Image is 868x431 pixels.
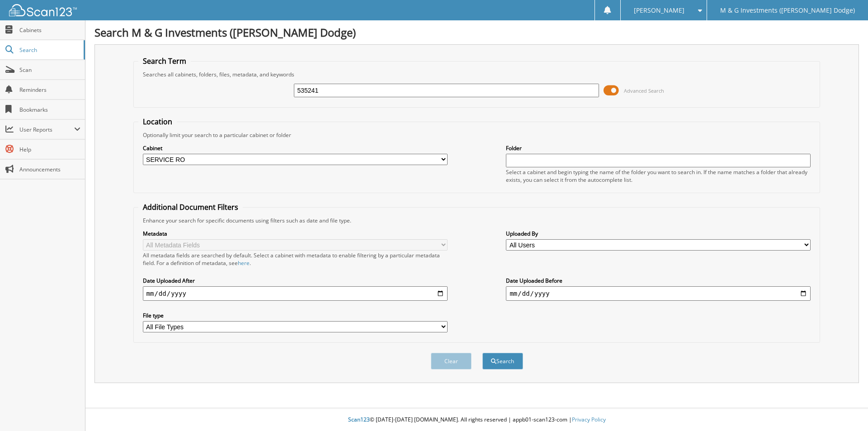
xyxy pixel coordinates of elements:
label: Folder [506,144,811,152]
div: Enhance your search for specific documents using filters such as date and file type. [138,217,816,224]
label: Metadata [143,230,448,237]
span: User Reports [19,126,74,133]
a: here [238,259,250,267]
div: Searches all cabinets, folders, files, metadata, and keywords [138,71,816,78]
legend: Additional Document Filters [138,202,243,212]
label: Cabinet [143,144,448,152]
span: Cabinets [19,26,80,34]
legend: Location [138,117,177,127]
span: Scan123 [348,416,370,423]
span: [PERSON_NAME] [634,8,684,13]
div: Optionally limit your search to a particular cabinet or folder [138,131,816,139]
span: Help [19,146,80,153]
span: Advanced Search [624,87,664,94]
span: M & G Investments ([PERSON_NAME] Dodge) [720,8,855,13]
span: Search [19,46,79,54]
span: Scan [19,66,80,74]
div: Select a cabinet and begin typing the name of the folder you want to search in. If the name match... [506,168,811,184]
div: All metadata fields are searched by default. Select a cabinet with metadata to enable filtering b... [143,251,448,267]
label: Uploaded By [506,230,811,237]
button: Search [482,353,523,369]
label: File type [143,312,448,319]
span: Bookmarks [19,106,80,114]
span: Announcements [19,166,80,173]
label: Date Uploaded After [143,277,448,284]
h1: Search M & G Investments ([PERSON_NAME] Dodge) [94,25,859,40]
div: © [DATE]-[DATE] [DOMAIN_NAME]. All rights reserved | appb01-scan123-com | [85,409,868,431]
img: scan123-logo-white.svg [9,4,77,16]
label: Date Uploaded Before [506,277,811,284]
input: end [506,286,811,301]
a: Privacy Policy [572,416,606,423]
button: Clear [431,353,472,369]
span: Reminders [19,86,80,94]
legend: Search Term [138,56,191,66]
input: start [143,286,448,301]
